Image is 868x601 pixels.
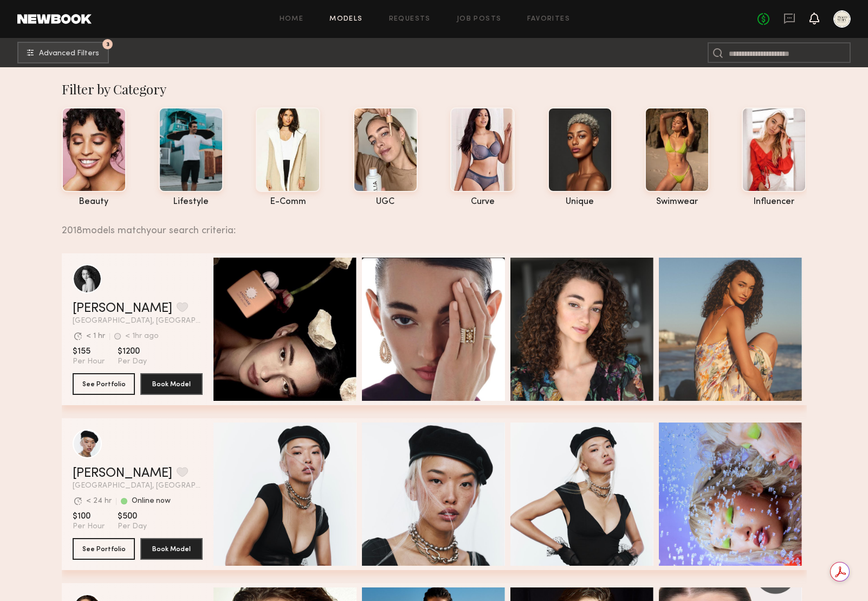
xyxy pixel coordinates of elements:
div: < 24 hr [86,497,112,505]
div: lifestyle [159,197,223,207]
a: [PERSON_NAME] [73,467,172,480]
div: Online now [132,497,171,505]
span: Per Day [118,522,147,532]
span: $155 [73,346,105,357]
span: [GEOGRAPHIC_DATA], [GEOGRAPHIC_DATA] [73,317,203,325]
a: Home [280,16,304,23]
div: beauty [62,197,126,207]
span: [GEOGRAPHIC_DATA], [GEOGRAPHIC_DATA] [73,482,203,490]
a: Models [329,16,362,23]
div: UGC [353,197,418,207]
a: Favorites [527,16,570,23]
span: Per Hour [73,357,105,367]
button: See Portfolio [73,538,135,560]
div: influencer [742,197,806,207]
div: swimwear [645,197,709,207]
div: 2018 models match your search criteria: [62,213,798,236]
span: $100 [73,511,105,522]
span: Per Day [118,357,147,367]
div: unique [548,197,612,207]
span: Advanced Filters [39,50,99,57]
div: curve [450,197,515,207]
span: $1200 [118,346,147,357]
button: Book Model [140,538,203,560]
span: Per Hour [73,522,105,532]
div: < 1 hr [86,333,105,340]
span: 3 [106,42,109,47]
button: 3Advanced Filters [17,42,109,63]
button: Book Model [140,373,203,395]
a: Requests [389,16,431,23]
button: See Portfolio [73,373,135,395]
a: [PERSON_NAME] [73,302,172,315]
div: Filter by Category [62,80,807,98]
div: < 1hr ago [125,333,159,340]
a: Job Posts [457,16,502,23]
div: e-comm [256,197,320,207]
span: $500 [118,511,147,522]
